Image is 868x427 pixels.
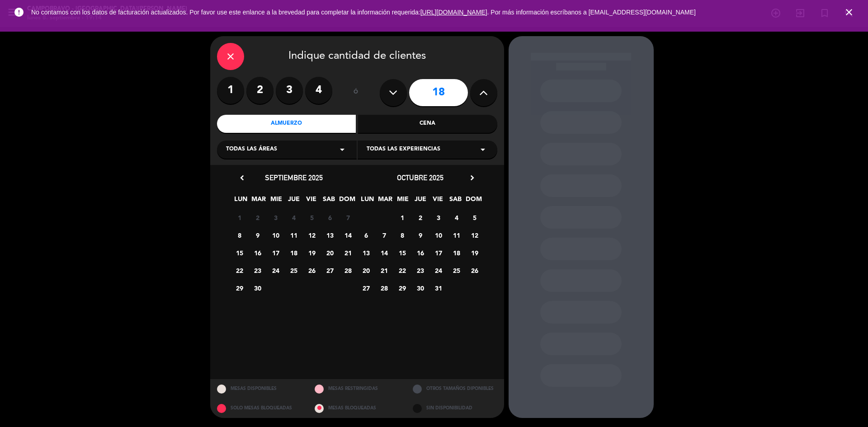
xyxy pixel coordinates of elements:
span: 27 [322,263,337,278]
span: VIE [304,194,319,209]
div: OTROS TAMAÑOS DIPONIBLES [406,379,504,399]
span: 26 [304,263,319,278]
span: 29 [232,281,247,296]
span: 14 [340,228,355,243]
span: 3 [268,210,283,225]
span: 15 [232,245,247,260]
i: chevron_right [467,173,477,183]
span: LUN [360,194,375,209]
span: 18 [286,245,301,260]
span: 21 [377,263,392,278]
span: 4 [449,210,464,225]
span: 2 [413,210,428,225]
span: 14 [377,245,392,260]
span: 8 [395,228,410,243]
span: 16 [413,245,428,260]
span: 27 [359,281,373,296]
span: 11 [449,228,464,243]
i: arrow_drop_down [337,144,348,155]
span: JUE [286,194,301,209]
span: 5 [467,210,482,225]
span: 25 [449,263,464,278]
i: arrow_drop_down [477,144,488,155]
span: 23 [250,263,265,278]
label: 2 [246,77,274,104]
span: No contamos con los datos de facturación actualizados. Por favor use este enlance a la brevedad p... [31,9,696,16]
span: 9 [413,228,428,243]
span: Todas las áreas [226,145,277,154]
span: 28 [377,281,392,296]
span: octubre 2025 [397,173,443,182]
label: 1 [217,77,244,104]
span: 28 [340,263,355,278]
span: MAR [251,194,266,209]
div: Cena [358,115,497,133]
span: 24 [431,263,446,278]
i: chevron_left [237,173,247,183]
label: 3 [276,77,303,104]
span: 6 [359,228,373,243]
span: SAB [448,194,463,209]
span: 15 [395,245,410,260]
span: 22 [395,263,410,278]
span: 17 [268,245,283,260]
span: 8 [232,228,247,243]
span: 1 [232,210,247,225]
span: 9 [250,228,265,243]
a: [URL][DOMAIN_NAME] [420,9,487,16]
span: 21 [340,245,355,260]
span: 11 [286,228,301,243]
span: SAB [321,194,336,209]
span: 12 [304,228,319,243]
span: 10 [268,228,283,243]
span: 7 [377,228,392,243]
div: MESAS BLOQUEADAS [308,399,406,418]
span: 4 [286,210,301,225]
span: 19 [467,245,482,260]
span: Todas las experiencias [367,145,440,154]
span: 13 [359,245,373,260]
span: 12 [467,228,482,243]
i: close [225,51,236,62]
span: DOM [466,194,481,209]
span: 23 [413,263,428,278]
span: 2 [250,210,265,225]
span: 10 [431,228,446,243]
span: VIE [430,194,445,209]
span: DOM [339,194,354,209]
label: 4 [305,77,332,104]
span: 17 [431,245,446,260]
span: 31 [431,281,446,296]
span: 1 [395,210,410,225]
span: LUN [233,194,248,209]
span: 24 [268,263,283,278]
span: MIE [269,194,283,209]
div: ó [341,77,371,108]
span: 20 [359,263,373,278]
span: 3 [431,210,446,225]
div: SIN DISPONIBILIDAD [406,399,504,418]
span: 13 [322,228,337,243]
span: 7 [340,210,355,225]
span: 30 [250,281,265,296]
a: . Por más información escríbanos a [EMAIL_ADDRESS][DOMAIN_NAME] [487,9,696,16]
div: SOLO MESAS BLOQUEADAS [210,399,308,418]
span: 18 [449,245,464,260]
span: 5 [304,210,319,225]
div: MESAS RESTRINGIDAS [308,379,406,399]
span: 20 [322,245,337,260]
span: 16 [250,245,265,260]
span: 19 [304,245,319,260]
div: Almuerzo [217,115,356,133]
span: MAR [377,194,392,209]
i: error [14,7,24,18]
div: MESAS DISPONIBLES [210,379,308,399]
span: 25 [286,263,301,278]
span: 30 [413,281,428,296]
span: 6 [322,210,337,225]
span: 22 [232,263,247,278]
span: septiembre 2025 [265,173,323,182]
span: 26 [467,263,482,278]
span: JUE [413,194,428,209]
span: 29 [395,281,410,296]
